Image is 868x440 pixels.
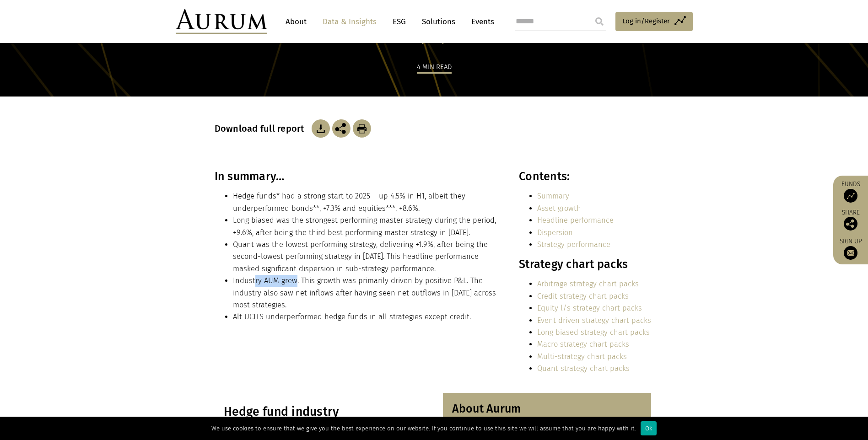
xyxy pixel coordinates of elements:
a: Events [467,13,494,30]
a: Quant strategy chart packs [537,364,630,373]
a: Event driven strategy chart packs [537,316,651,325]
img: Share this post [844,217,857,231]
a: ESG [388,13,410,30]
li: Long biased was the strongest performing master strategy during the period, +9.6%, after being th... [233,215,499,239]
li: Alt UCITS underperformed hedge funds in all strategies except credit. [233,311,499,323]
h3: Strategy chart packs [519,258,651,271]
h3: About Aurum [452,402,642,416]
a: Arbitrage strategy chart packs [537,279,639,288]
a: Sign up [838,237,863,260]
a: Credit strategy chart packs [537,292,629,300]
a: Strategy performance [537,240,610,249]
a: Asset growth [537,204,581,213]
div: Ok [641,421,657,435]
h3: Download full report [215,123,309,134]
input: Submit [590,12,609,31]
a: Log in/Register [615,12,693,31]
img: Share this post [332,119,350,138]
a: Long biased strategy chart packs [537,328,650,337]
img: Aurum [176,9,267,34]
h3: Contents: [519,170,651,183]
a: Solutions [417,13,460,30]
a: Headline performance [537,216,614,225]
img: Download Article [353,119,371,138]
div: 4 min read [417,61,452,74]
a: Data & Insights [318,13,381,30]
img: Access Funds [844,189,857,203]
li: Hedge funds* had a strong start to 2025 – up 4.5% in H1, albeit they underperformed bonds**, +7.3... [233,190,499,215]
h3: In summary… [215,170,499,183]
a: Dispersion [537,228,573,237]
span: Log in/Register [622,16,670,27]
a: Funds [838,180,863,203]
div: Share [838,209,863,231]
img: Sign up to our newsletter [844,246,857,260]
u: Hedge fund industry performance review [224,404,339,437]
li: Quant was the lowest performing strategy, delivering +1.9%, after being the second-lowest perform... [233,239,499,275]
a: About [281,13,311,30]
a: Equity l/s strategy chart packs [537,304,642,312]
li: Industry AUM grew. This growth was primarily driven by positive P&L. The industry also saw net in... [233,275,499,311]
a: Multi-strategy chart packs [537,352,627,361]
a: Macro strategy chart packs [537,340,629,349]
a: Summary [537,192,569,200]
img: Download Article [312,119,330,138]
